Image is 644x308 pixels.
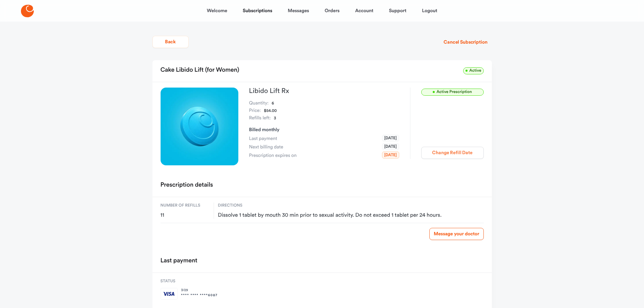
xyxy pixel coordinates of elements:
h2: Cake Libido Lift (for Women) [161,64,239,76]
dt: Quantity: [249,100,269,107]
span: Last payment [249,135,277,142]
button: Back [152,36,189,48]
a: Messages [288,3,309,19]
span: Next billing date [249,144,283,150]
dd: $54.00 [264,107,277,115]
span: Directions [218,203,484,209]
span: Active [463,67,483,74]
h2: Last payment [161,255,197,267]
span: 11 [161,212,210,219]
a: Account [355,3,373,19]
a: Logout [422,3,437,19]
img: visa [161,288,178,300]
span: Status [161,278,218,284]
span: Dissolve 1 tablet by mouth 30 min prior to sexual activity. Do not exceed 1 tablet per 24 hours. [218,212,484,219]
span: [DATE] [382,135,399,142]
span: [DATE] [382,143,399,150]
a: Support [389,3,406,19]
span: Number of refills [161,203,210,209]
dt: Refills left: [249,115,271,122]
span: Active Prescription [421,89,484,96]
dt: Price: [249,107,261,115]
span: 3 / 29 [181,288,218,293]
span: Prescription expires on [249,152,297,159]
span: Billed monthly [249,127,280,132]
button: Change Refill Date [421,147,484,159]
a: Subscriptions [243,3,272,19]
img: Libido Lift Rx [161,88,238,165]
button: Cancel Subscription [439,36,492,48]
h3: Libido Lift Rx [249,88,399,94]
a: Orders [325,3,339,19]
a: Message your doctor [429,228,483,240]
dd: 3 [274,115,276,122]
a: Welcome [207,3,227,19]
dd: 6 [272,100,274,107]
span: [DATE] [382,151,399,159]
h2: Prescription details [161,179,213,191]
